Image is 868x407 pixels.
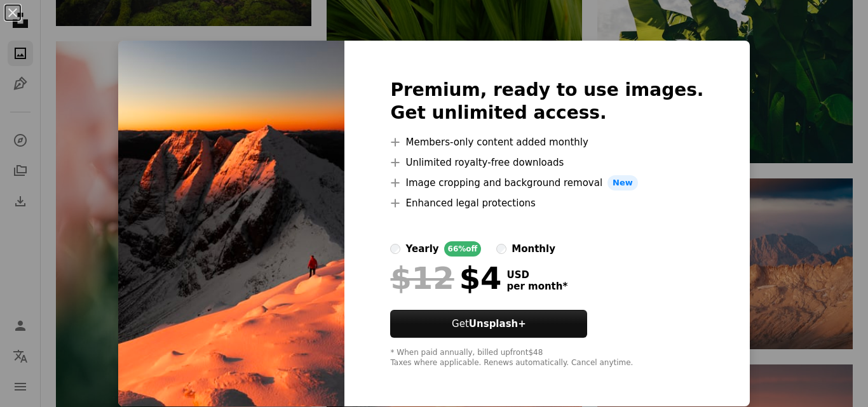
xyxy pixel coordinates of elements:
input: monthly [496,244,506,254]
span: USD [506,269,567,281]
input: yearly66%off [390,244,400,254]
div: yearly [405,241,438,257]
li: Unlimited royalty-free downloads [390,155,703,170]
div: * When paid annually, billed upfront $48 Taxes where applicable. Renews automatically. Cancel any... [390,348,703,368]
button: GetUnsplash+ [390,310,587,338]
span: $12 [390,262,454,295]
div: monthly [512,241,555,257]
img: premium_photo-1706625697112-d1c06844309d [118,41,344,406]
span: New [607,175,638,190]
li: Members-only content added monthly [390,135,703,150]
div: 66% off [444,241,482,257]
div: $4 [390,262,501,295]
li: Enhanced legal protections [390,196,703,211]
span: per month * [506,281,567,292]
h2: Premium, ready to use images. Get unlimited access. [390,79,703,124]
strong: Unsplash+ [469,318,526,330]
li: Image cropping and background removal [390,175,703,190]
